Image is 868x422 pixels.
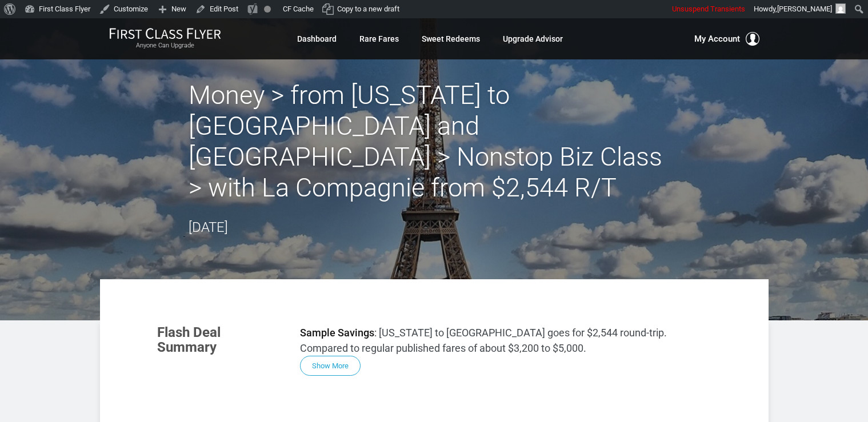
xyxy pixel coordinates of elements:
strong: Sample Savings [300,327,374,339]
img: First Class Flyer [109,27,221,39]
a: First Class FlyerAnyone Can Upgrade [109,27,221,50]
p: : [US_STATE] to [GEOGRAPHIC_DATA] goes for $2,544 round-trip. Compared to regular published fares... [300,325,711,356]
a: Dashboard [297,29,337,49]
span: [PERSON_NAME] [777,5,832,13]
button: My Account [694,32,759,46]
small: Anyone Can Upgrade [109,42,221,50]
time: [DATE] [189,219,228,235]
h3: Flash Deal Summary [157,325,283,355]
a: Sweet Redeems [422,29,480,49]
h2: Money > from [US_STATE] to [GEOGRAPHIC_DATA] and [GEOGRAPHIC_DATA] > Nonstop Biz Class > with La ... [189,80,680,203]
button: Show More [300,356,361,376]
span: Unsuspend Transients [672,5,745,13]
a: Upgrade Advisor [503,29,563,49]
span: My Account [694,32,740,46]
a: Rare Fares [359,29,399,49]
